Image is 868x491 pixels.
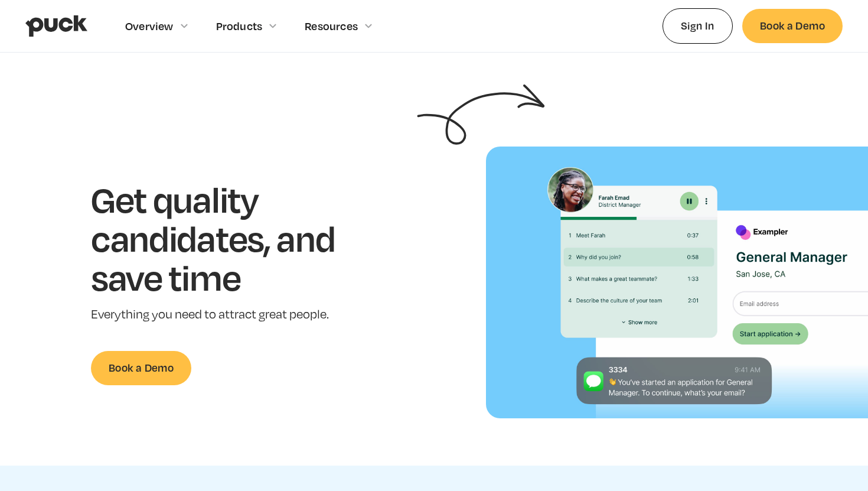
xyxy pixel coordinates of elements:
[91,306,371,323] p: Everything you need to attract great people.
[125,19,174,32] div: Overview
[305,19,358,32] div: Resources
[742,9,843,43] a: Book a Demo
[91,180,371,296] h1: Get quality candidates, and save time
[91,351,191,385] a: Book a Demo
[663,8,733,43] a: Sign In
[216,19,263,32] div: Products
